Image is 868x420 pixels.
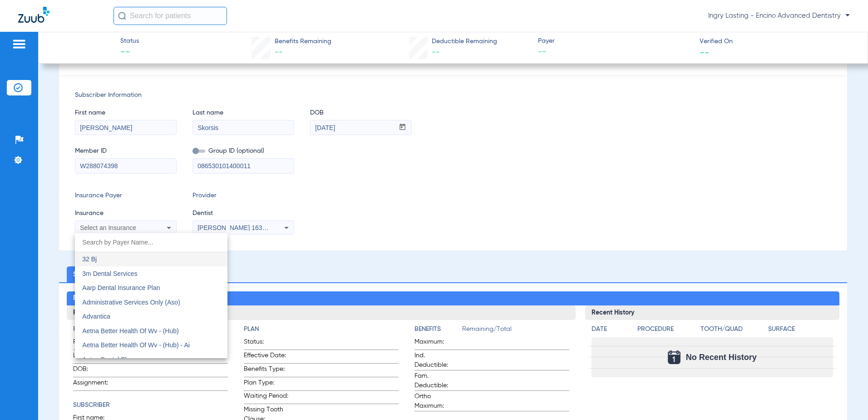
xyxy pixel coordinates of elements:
[82,327,178,335] span: Aetna Better Health Of Wv - (Hub)
[82,284,160,291] span: Aarp Dental Insurance Plan
[82,356,137,363] span: Aetna Dental Plans
[82,270,137,277] span: 3m Dental Services
[82,299,180,306] span: Administrative Services Only (Aso)
[82,313,110,320] span: Advantica
[82,255,97,263] span: 32 Bj
[823,376,868,420] iframe: Chat Widget
[75,233,227,252] input: dropdown search
[82,341,190,349] span: Aetna Better Health Of Wv - (Hub) - Ai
